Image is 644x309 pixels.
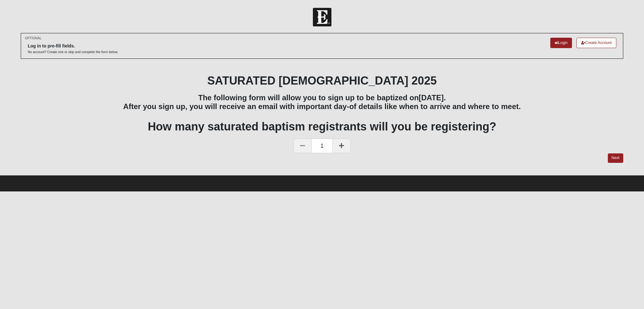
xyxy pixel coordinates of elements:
[28,50,118,54] p: No account? Create one or skip and complete the form below.
[608,153,623,163] a: Next
[550,38,572,48] a: Login
[25,36,42,41] small: OPTIONAL
[312,139,332,153] span: 1
[21,74,623,87] h1: SATURATED [DEMOGRAPHIC_DATA] 2025
[21,120,623,133] h1: How many saturated baptism registrants will you be registering?
[21,93,623,112] h3: The following form will allow you to sign up to be baptized on After you sign up, you will receiv...
[313,8,331,26] img: Church of Eleven22 Logo
[576,38,616,48] a: Create Account
[419,93,446,102] b: [DATE].
[28,43,118,49] h6: Log in to pre-fill fields.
